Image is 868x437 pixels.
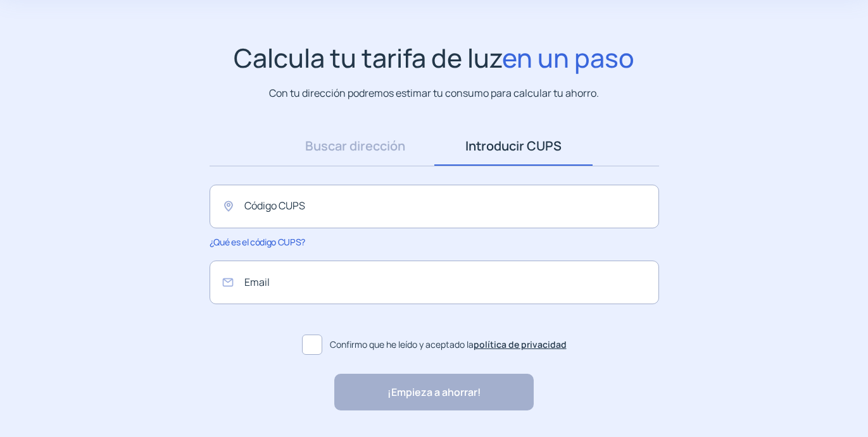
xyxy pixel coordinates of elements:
h1: Calcula tu tarifa de luz [234,42,634,73]
p: Con tu dirección podremos estimar tu consumo para calcular tu ahorro. [269,85,599,101]
span: Confirmo que he leído y aceptado la [330,338,567,352]
a: política de privacidad [474,338,567,350]
span: en un paso [502,40,634,75]
a: Introducir CUPS [434,126,593,166]
span: ¿Qué es el código CUPS? [210,236,305,248]
a: Buscar dirección [276,126,434,166]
